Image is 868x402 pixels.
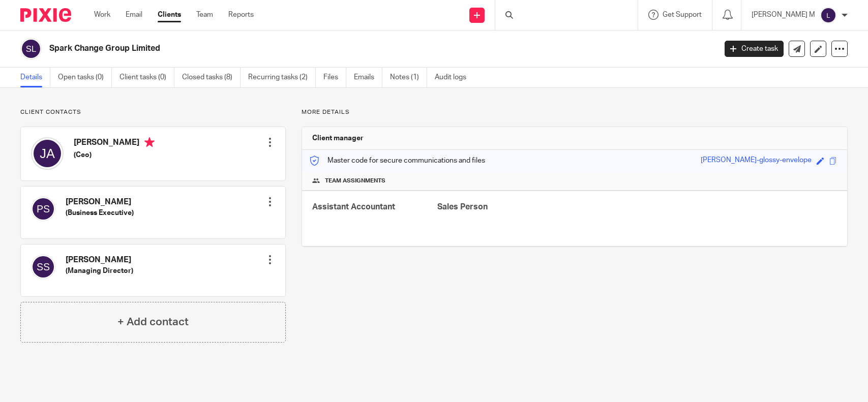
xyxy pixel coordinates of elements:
[74,150,155,160] h5: (Ceo)
[302,108,848,116] p: More details
[829,157,837,165] span: Copy to clipboard
[752,10,815,20] p: [PERSON_NAME] M
[248,68,316,87] a: Recurring tasks (2)
[310,156,485,166] p: Master code for secure communications and files
[31,197,55,221] img: svg%3E
[49,43,577,54] h2: Spark Change Group Limited
[66,208,134,218] h5: (Business Executive)
[435,68,474,87] a: Audit logs
[196,10,213,20] a: Team
[789,41,805,57] a: Send new email
[323,68,346,87] a: Files
[701,155,812,167] div: [PERSON_NAME]-glossy-envelope
[117,314,189,330] h4: + Add contact
[66,266,133,276] h5: (Managing Director)
[94,10,110,20] a: Work
[312,133,364,143] h3: Client manager
[20,8,71,22] img: Pixie
[126,10,142,20] a: Email
[663,11,702,18] span: Get Support
[182,68,241,87] a: Closed tasks (8)
[810,41,826,57] a: Edit client
[20,108,286,116] p: Client contacts
[228,10,254,20] a: Reports
[437,203,488,211] span: Sales Person
[66,255,133,265] h4: [PERSON_NAME]
[325,177,385,185] span: Team assignments
[725,41,784,57] a: Create task
[390,68,427,87] a: Notes (1)
[20,38,42,59] img: svg%3E
[354,68,382,87] a: Emails
[119,68,174,87] a: Client tasks (0)
[20,68,50,87] a: Details
[58,68,112,87] a: Open tasks (0)
[144,137,155,147] i: Primary
[158,10,181,20] a: Clients
[66,197,134,207] h4: [PERSON_NAME]
[31,255,55,279] img: svg%3E
[820,7,836,23] img: svg%3E
[74,137,155,150] h4: [PERSON_NAME]
[817,157,824,165] span: Edit code
[312,203,395,211] span: Assistant Accountant
[31,137,64,170] img: svg%3E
